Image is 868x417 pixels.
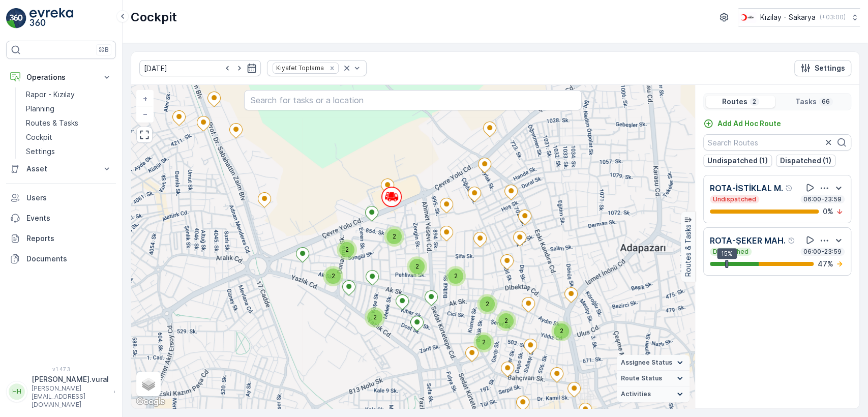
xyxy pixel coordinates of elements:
p: 47 % [818,259,833,269]
div: 2 [477,294,497,314]
input: Search for tasks or a location [244,90,582,110]
div: 2 [496,311,516,331]
span: 2 [504,317,508,324]
a: Add Ad Hoc Route [703,118,781,129]
p: Asset [26,164,96,174]
span: 2 [482,338,486,346]
span: 2 [373,313,377,321]
button: Dispatched (1) [776,155,835,167]
a: Zoom Out [137,106,153,122]
p: ⌘B [99,46,109,54]
a: Documents [6,249,116,269]
p: 06:00-23:59 [802,195,843,203]
p: [PERSON_NAME].vural [32,374,109,384]
img: k%C4%B1z%C4%B1lay_DTAvauz.png [738,12,756,23]
p: Rapor - Kızılay [26,90,75,100]
p: Settings [815,63,845,73]
span: Assignee Status [621,359,672,367]
p: Settings [26,146,55,157]
span: 2 [415,262,419,270]
a: Open this area in Google Maps (opens a new window) [134,395,167,408]
button: Settings [794,60,851,76]
p: Dispatched [712,248,750,256]
div: 2 [384,226,404,247]
p: Operations [26,72,96,82]
img: logo [6,8,26,28]
span: 2 [454,272,458,280]
p: Undispatched (1) [707,156,768,166]
a: Events [6,208,116,228]
p: Add Ad Hoc Route [717,118,781,129]
button: HH[PERSON_NAME].vural[PERSON_NAME][EMAIL_ADDRESS][DOMAIN_NAME] [6,374,116,409]
p: 06:00-23:59 [802,248,843,256]
input: dd/mm/yyyy [139,60,261,76]
p: Routes & Tasks [683,225,693,277]
div: 2 [473,332,494,352]
a: Users [6,188,116,208]
p: Routes [722,97,747,107]
a: Reports [6,228,116,249]
button: Kızılay - Sakarya(+03:00) [738,8,860,26]
div: 15% [717,248,737,259]
p: Cockpit [131,9,177,25]
span: 2 [393,232,396,240]
span: Route Status [621,374,662,382]
p: Tasks [795,97,817,107]
p: Reports [26,233,112,244]
p: Planning [26,104,54,114]
a: Planning [22,102,116,116]
a: Zoom In [137,91,153,106]
span: Activities [621,390,651,398]
div: Kıyafet Toplama [273,63,325,73]
a: Settings [22,144,116,159]
p: ( +03:00 ) [820,13,846,21]
p: Undispatched [712,195,757,203]
p: [PERSON_NAME][EMAIL_ADDRESS][DOMAIN_NAME] [32,384,109,409]
a: Rapor - Kızılay [22,87,116,102]
div: 2 [445,266,466,286]
p: 0 % [823,206,833,217]
div: Help Tooltip Icon [785,184,793,192]
span: v 1.47.3 [6,366,116,372]
div: Help Tooltip Icon [788,236,796,245]
a: Layers [137,373,160,395]
button: Undispatched (1) [703,155,772,167]
summary: Assignee Status [617,355,690,371]
div: 2 [407,256,427,277]
div: 2 [551,321,572,341]
p: ROTA-ŞEKER MAH. [710,234,786,247]
button: Asset [6,159,116,179]
div: Remove Kıyafet Toplama [326,64,338,72]
span: 2 [332,272,335,280]
span: 2 [560,327,563,335]
p: Dispatched (1) [780,156,831,166]
summary: Route Status [617,371,690,386]
p: Routes & Tasks [26,118,78,128]
summary: Activities [617,386,690,402]
div: HH [9,383,25,400]
a: Cockpit [22,130,116,144]
p: Cockpit [26,132,52,142]
span: − [143,109,148,118]
img: Google [134,395,167,408]
a: Routes & Tasks [22,116,116,130]
p: ROTA-İSTİKLAL M. [710,182,783,194]
span: + [143,94,147,103]
div: 2 [337,240,357,260]
p: Kızılay - Sakarya [760,12,816,22]
p: Documents [26,254,112,264]
p: 66 [821,98,831,106]
p: Events [26,213,112,223]
span: 2 [486,300,489,308]
div: 2 [323,266,343,286]
span: 2 [345,246,349,253]
input: Search Routes [703,134,851,151]
p: Users [26,193,112,203]
div: 2 [365,307,385,327]
p: 2 [752,98,757,106]
button: Operations [6,67,116,87]
img: logo_light-DOdMpM7g.png [29,8,73,28]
